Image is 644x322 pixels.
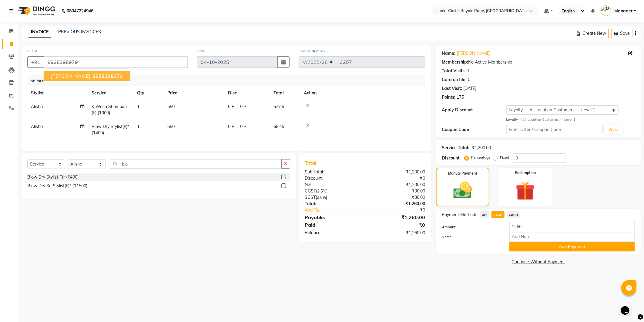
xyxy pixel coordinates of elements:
[365,214,430,221] div: ₹1,260.00
[300,221,365,228] div: Paid:
[491,211,505,218] span: CASH
[58,29,101,34] a: PREVIOUS INVOICES
[27,86,88,100] th: Stylist
[15,2,57,19] img: logo
[300,201,365,207] div: Total:
[468,77,471,83] div: 0
[467,68,470,74] div: 1
[365,169,430,175] div: ₹1,200.00
[305,195,316,200] span: SGST
[442,145,470,151] div: Service Total:
[438,234,505,240] label: Note:
[457,94,464,100] div: 175
[92,73,114,79] span: 8928398
[273,104,284,109] span: 577.5
[442,85,462,92] div: Last Visit:
[92,104,127,116] span: K Wash Shampoo(F) (₹300)
[365,194,430,201] div: ₹30.00
[365,188,430,194] div: ₹30.00
[614,8,632,14] span: Manager
[442,68,466,74] div: Total Visits:
[92,124,129,136] span: Blow Dry Stylist(F)* (₹400)
[300,86,425,100] th: Action
[273,124,284,129] span: 682.5
[317,189,326,193] span: 2.5%
[27,174,79,180] div: Blow Dry Stylist(F)* (₹400)
[91,73,123,79] ngb-highlight: 979
[44,56,188,68] input: Search by Name/Mobile/Email/Code
[300,214,365,221] div: Payable:
[137,124,139,129] span: 1
[299,48,325,54] label: Invoice Number
[442,126,506,133] div: Coupon Code
[437,259,640,265] a: Continue Without Payment
[300,182,365,188] div: Net:
[506,117,635,122] div: All Location Customers → Level 1
[509,222,635,231] input: Amount
[442,50,456,57] div: Name:
[448,171,477,176] label: Manual Payment
[300,188,365,194] div: ( )
[300,194,365,201] div: ( )
[507,211,520,218] span: CARD
[506,117,522,122] strong: Loyalty →
[611,29,632,38] button: Save
[305,188,316,194] span: CGST
[619,298,638,316] iframe: chat widget
[448,180,478,201] img: _cash.svg
[51,73,90,79] span: [PERSON_NAME]
[31,104,43,109] span: Alisha
[240,123,247,130] span: 0 %
[442,59,468,65] div: Membership:
[365,182,430,188] div: ₹1,200.00
[67,2,93,19] b: 08047224946
[442,77,467,83] div: Card on file:
[240,103,247,110] span: 0 %
[27,48,37,54] label: Client
[228,123,234,130] span: 0 F
[574,29,609,38] button: Create New
[601,5,611,16] img: Manager
[317,195,326,200] span: 2.5%
[471,155,491,160] label: Percentage
[300,230,365,236] div: Balance :
[31,124,43,129] span: Alisha
[164,86,224,100] th: Price
[224,86,270,100] th: Disc
[300,169,365,175] div: Sub Total:
[167,124,175,129] span: 650
[28,75,430,86] div: Services
[27,183,87,189] div: Blow Dry Sr. Stylist(F)* (₹1500)
[300,207,376,213] a: Add Tip
[510,179,541,203] img: _gift.svg
[300,175,365,182] div: Discount:
[500,155,509,160] label: Fixed
[197,48,205,54] label: Date
[88,86,133,100] th: Service
[442,107,506,113] div: Apply Discount
[442,59,635,65] div: No Active Membership
[137,104,139,109] span: 1
[442,94,456,100] div: Points:
[464,85,477,92] div: [DATE]
[236,103,238,110] span: |
[442,212,478,218] span: Payment Methods
[228,103,234,110] span: 0 F
[509,242,635,251] button: Add Payment
[605,125,622,134] button: Apply
[365,221,430,228] div: ₹0
[270,86,300,100] th: Total
[457,50,491,57] a: [PERSON_NAME]
[305,160,319,166] span: Total
[480,211,489,218] span: UPI
[515,170,536,176] label: Redemption
[506,125,603,134] input: Enter Offer / Coupon Code
[365,230,430,236] div: ₹1,260.00
[438,224,505,230] label: Amount:
[442,155,461,161] div: Discount:
[509,232,635,241] input: Add Note
[110,159,282,169] input: Search or Scan
[472,145,491,151] div: ₹1,200.00
[27,56,44,68] button: +91
[29,27,51,38] a: INVOICE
